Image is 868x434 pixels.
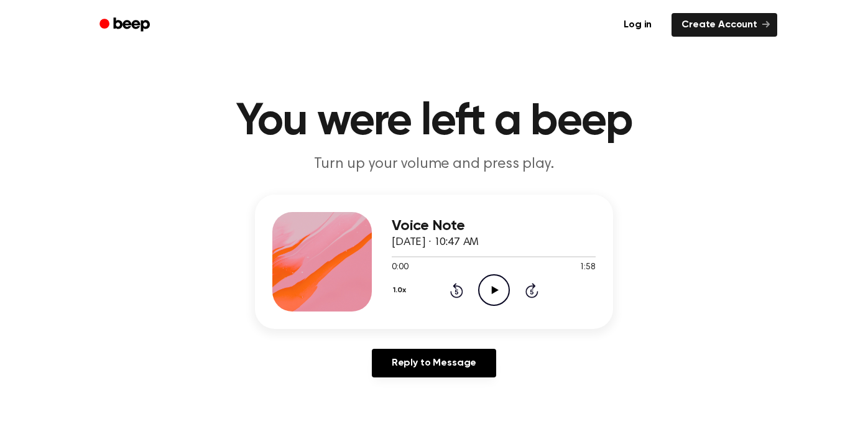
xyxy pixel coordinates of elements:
[91,13,161,37] a: Beep
[392,218,596,234] h3: Voice Note
[672,13,777,37] a: Create Account
[372,349,496,377] a: Reply to Message
[611,11,664,39] a: Log in
[392,237,479,248] span: [DATE] · 10:47 AM
[195,154,673,175] p: Turn up your volume and press play.
[116,99,752,144] h1: You were left a beep
[392,280,410,301] button: 1.0x
[392,261,408,274] span: 0:00
[579,261,596,274] span: 1:58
